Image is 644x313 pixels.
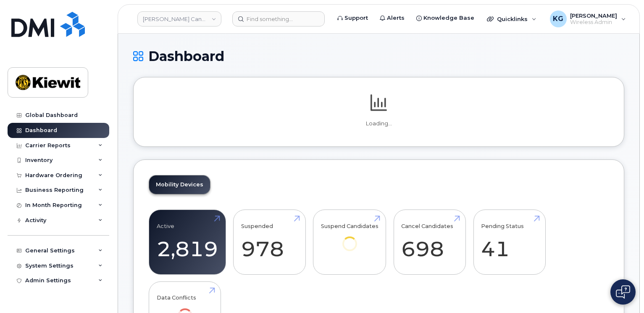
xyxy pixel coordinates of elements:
a: Cancel Candidates 698 [401,215,458,270]
h1: Dashboard [133,49,624,64]
a: Suspended 978 [241,215,298,270]
a: Suspend Candidates [321,215,379,263]
a: Active 2,819 [157,215,218,270]
img: Open chat [616,285,630,299]
a: Pending Status 41 [481,215,538,270]
p: Loading... [149,120,609,127]
a: Mobility Devices [149,175,210,194]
